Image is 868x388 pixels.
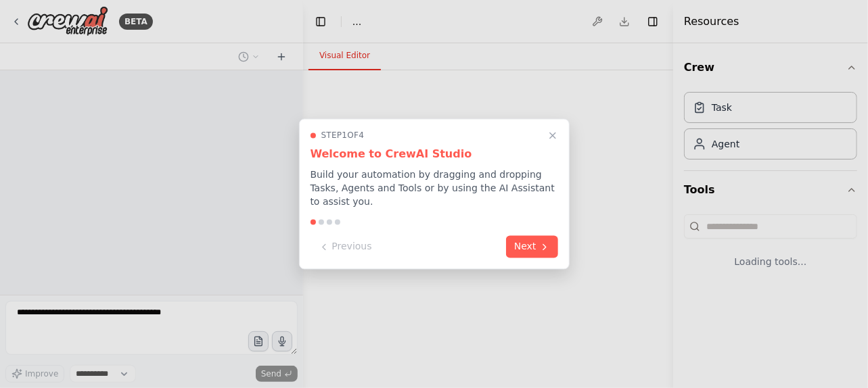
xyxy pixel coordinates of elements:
[311,147,558,163] h3: Welcome to CrewAI Studio
[506,236,558,258] button: Next
[311,168,558,209] p: Build your automation by dragging and dropping Tasks, Agents and Tools or by using the AI Assista...
[311,236,380,258] button: Previous
[545,128,561,144] button: Close walkthrough
[321,130,365,141] span: Step 1 of 4
[311,12,330,31] button: Hide left sidebar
